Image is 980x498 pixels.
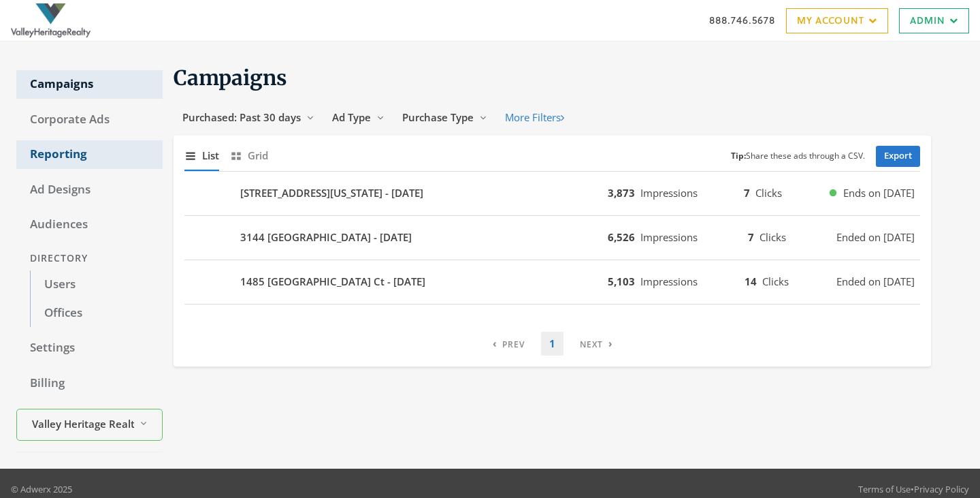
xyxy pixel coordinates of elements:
a: Offices [30,299,163,328]
a: 1 [541,332,563,356]
span: Ends on [DATE] [843,185,915,201]
div: Directory [16,246,163,271]
a: Settings [16,334,163,362]
a: Campaigns [16,70,163,99]
b: 7 [748,230,754,244]
span: Purchased: Past 30 days [182,110,301,124]
a: Terms of Use [858,483,911,495]
span: Clicks [759,230,786,244]
b: 5,103 [608,275,635,288]
span: Campaigns [174,65,287,91]
a: My Account [786,8,888,33]
a: Users [30,270,163,299]
a: 888.746.5678 [709,13,775,27]
a: Privacy Policy [914,483,969,495]
span: Grid [248,148,268,164]
button: Purchased: Past 30 days [174,105,323,130]
img: Adwerx [11,3,91,37]
b: 14 [745,275,757,288]
a: Reporting [16,140,163,169]
span: Clicks [755,186,782,200]
b: 3,873 [608,186,635,200]
p: © Adwerx 2025 [11,482,72,496]
button: 3144 [GEOGRAPHIC_DATA] - [DATE]6,526Impressions7ClicksEnded on [DATE] [184,221,920,254]
span: Ended on [DATE] [836,274,915,290]
div: • [858,482,969,496]
b: Tip: [731,150,746,161]
span: Purchase Type [402,110,474,124]
span: Ad Type [332,110,371,124]
a: Ad Designs [16,176,163,204]
span: Impressions [640,275,698,288]
button: Grid [230,141,268,170]
span: Clicks [762,275,789,288]
b: 1485 [GEOGRAPHIC_DATA] Ct - [DATE] [240,274,425,290]
button: 1485 [GEOGRAPHIC_DATA] Ct - [DATE]5,103Impressions14ClicksEnded on [DATE] [184,266,920,298]
button: Purchase Type [393,105,496,130]
b: 7 [744,186,750,200]
span: Impressions [640,186,698,200]
button: [STREET_ADDRESS][US_STATE] - [DATE]3,873Impressions7ClicksEnds on [DATE] [184,177,920,210]
span: Ended on [DATE] [836,230,915,245]
button: More Filters [496,105,573,130]
button: Valley Heritage Realty [16,409,163,441]
span: Impressions [640,230,698,244]
span: List [202,148,219,164]
nav: pagination [485,332,621,356]
small: Share these ads through a CSV. [731,150,865,163]
a: Corporate Ads [16,106,163,134]
a: Export [876,146,920,167]
button: List [184,141,219,170]
a: Audiences [16,211,163,239]
b: 6,526 [608,230,635,244]
a: Admin [899,8,969,33]
button: Ad Type [323,105,393,130]
a: Billing [16,369,163,398]
b: [STREET_ADDRESS][US_STATE] - [DATE] [240,185,423,201]
span: Valley Heritage Realty [32,416,134,432]
b: 3144 [GEOGRAPHIC_DATA] - [DATE] [240,230,412,245]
